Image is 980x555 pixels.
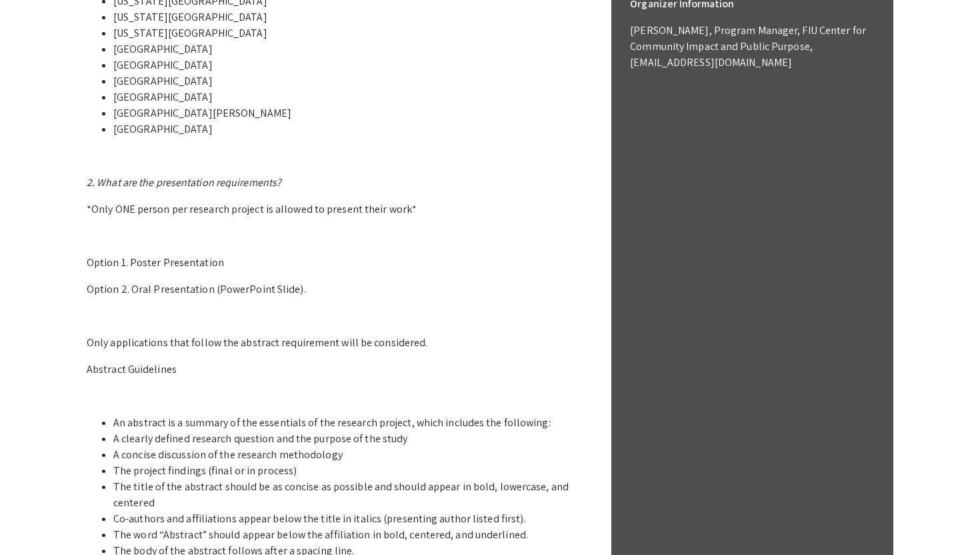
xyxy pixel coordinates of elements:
p: Only applications that follow the abstract requirement will be considered. [87,335,587,351]
li: The title of the abstract should be as concise as possible and should appear in bold, lowercase, ... [113,479,587,511]
p: Option 1. Poster Presentation [87,255,587,271]
li: A concise discussion of the research methodology [113,447,587,463]
p: *Only ONE person per research project is allowed to present their work* [87,201,587,217]
li: [GEOGRAPHIC_DATA] [113,41,587,57]
li: The project findings (final or in process) [113,463,587,479]
li: Co-authors and affiliations appear below the title in italics (presenting author listed first). [113,511,587,527]
li: [GEOGRAPHIC_DATA] [113,121,587,137]
p: Abstract Guidelines [87,362,587,378]
li: [GEOGRAPHIC_DATA][PERSON_NAME] [113,105,587,121]
em: 2. What are the presentation requirements? [87,175,281,189]
li: [GEOGRAPHIC_DATA] [113,73,587,89]
p: [PERSON_NAME], Program Manager, FIU Center for Community Impact and Public Purpose, [EMAIL_ADDRES... [630,23,874,71]
li: [GEOGRAPHIC_DATA] [113,57,587,73]
iframe: Chat [10,495,57,545]
li: An abstract is a summary of the essentials of the research project, which includes the following: [113,415,587,431]
li: [US_STATE][GEOGRAPHIC_DATA] [113,25,587,41]
li: A clearly defined research question and the purpose of the study [113,431,587,447]
li: The word “Abstract” should appear below the affiliation in bold, centered, and underlined. [113,527,587,543]
p: Option 2. Oral Presentation (PowerPoint Slide). [87,282,587,298]
li: [US_STATE][GEOGRAPHIC_DATA] [113,9,587,25]
li: [GEOGRAPHIC_DATA] [113,89,587,105]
